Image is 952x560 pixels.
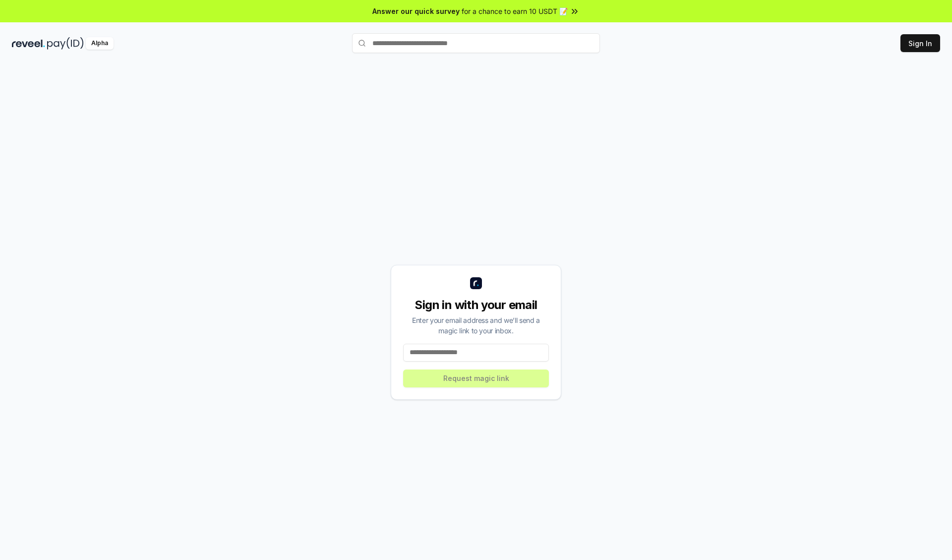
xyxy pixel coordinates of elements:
img: reveel_dark [12,37,45,50]
span: Answer our quick survey [372,6,460,16]
div: Enter your email address and we’ll send a magic link to your inbox. [403,315,549,336]
div: Sign in with your email [403,297,549,313]
img: pay_id [47,37,84,50]
img: logo_small [470,277,482,289]
span: for a chance to earn 10 USDT 📝 [462,6,568,16]
button: Sign In [900,34,940,52]
div: Alpha [86,37,114,50]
